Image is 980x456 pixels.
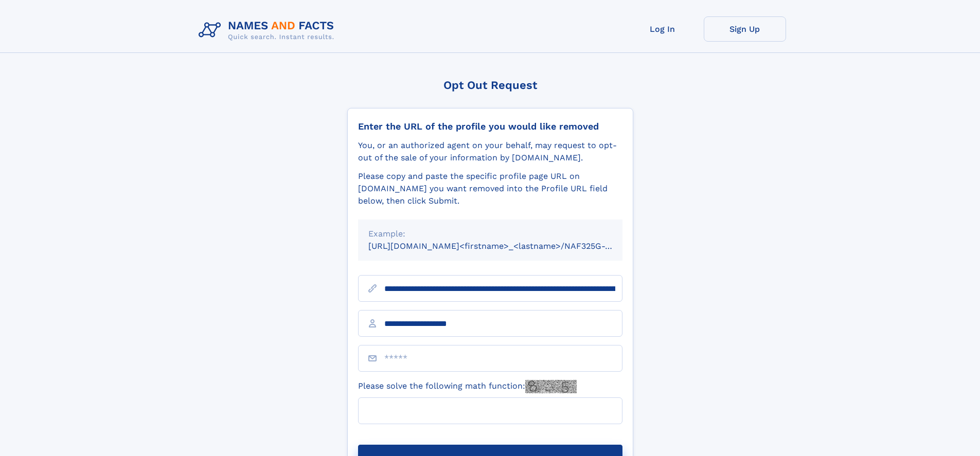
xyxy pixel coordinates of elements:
[621,16,704,42] a: Log In
[704,16,786,42] a: Sign Up
[368,241,642,251] small: [URL][DOMAIN_NAME]<firstname>_<lastname>/NAF325G-xxxxxxxx
[358,170,622,207] div: Please copy and paste the specific profile page URL on [DOMAIN_NAME] you want removed into the Pr...
[368,228,612,240] div: Example:
[358,121,622,132] div: Enter the URL of the profile you would like removed
[347,79,633,92] div: Opt Out Request
[194,16,343,44] img: Logo Names and Facts
[358,139,622,164] div: You, or an authorized agent on your behalf, may request to opt-out of the sale of your informatio...
[358,380,577,393] label: Please solve the following math function:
